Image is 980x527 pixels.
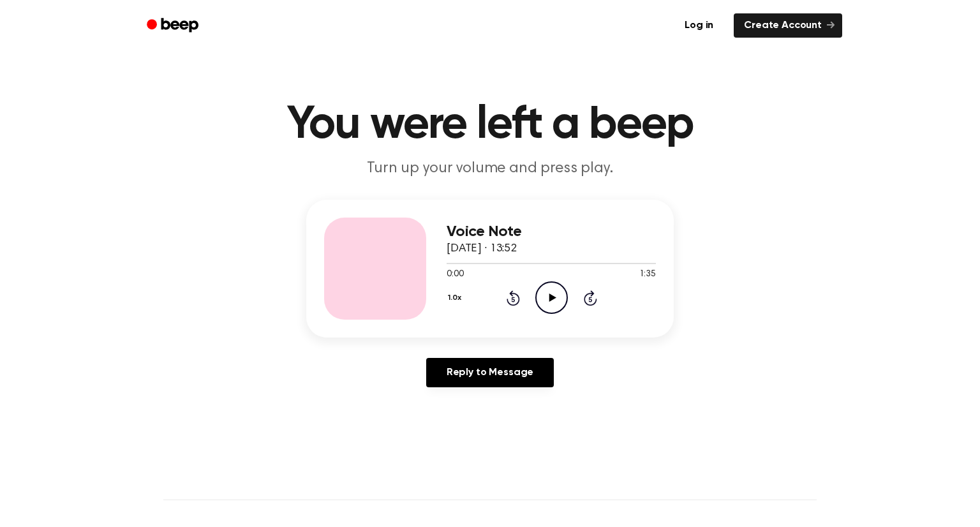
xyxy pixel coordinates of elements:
span: [DATE] · 13:52 [447,243,517,255]
button: 1.0x [447,287,466,309]
a: Beep [138,13,210,38]
h3: Voice Note [447,223,656,241]
a: Create Account [734,13,842,38]
a: Log in [672,11,726,40]
span: 0:00 [447,268,463,281]
h1: You were left a beep [163,102,817,148]
a: Reply to Message [426,358,554,387]
span: 1:35 [639,268,656,281]
p: Turn up your volume and press play. [245,158,735,179]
